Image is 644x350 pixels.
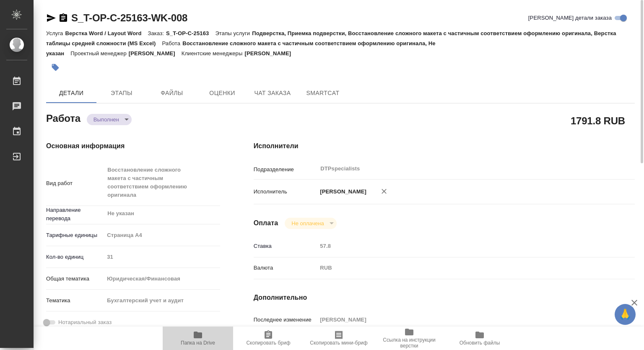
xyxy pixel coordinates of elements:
[618,306,632,323] span: 🙏
[254,316,317,324] p: Последнее изменение
[246,340,290,346] span: Скопировать бриф
[317,240,603,252] input: Пустое поле
[444,327,515,350] button: Обновить файлы
[87,114,132,125] div: Выполнен
[182,50,245,57] p: Клиентские менеджеры
[303,88,343,98] span: SmartCat
[254,264,317,272] p: Валюта
[285,218,336,229] div: Выполнен
[528,14,612,22] span: [PERSON_NAME] детали заказа
[166,30,215,36] p: S_T-OP-C-25163
[254,165,317,174] p: Подразделение
[104,228,220,242] div: Страница А4
[58,318,112,327] span: Нотариальный заказ
[289,220,326,227] button: Не оплачена
[317,314,603,326] input: Пустое поле
[46,179,104,188] p: Вид работ
[104,251,220,263] input: Пустое поле
[46,275,104,283] p: Общая тематика
[46,296,104,305] p: Тематика
[65,30,148,36] p: Верстка Word / Layout Word
[70,50,128,57] p: Проектный менеджер
[615,304,636,325] button: 🙏
[46,253,104,261] p: Кол-во единиц
[46,13,56,23] button: Скопировать ссылку для ЯМессенджера
[152,88,192,98] span: Файлы
[46,231,104,239] p: Тарифные единицы
[317,188,366,196] p: [PERSON_NAME]
[46,30,65,36] p: Услуга
[317,261,603,275] div: RUB
[244,50,297,57] p: [PERSON_NAME]
[71,12,187,23] a: S_T-OP-C-25163-WK-008
[254,141,635,151] h4: Исполнители
[202,88,242,98] span: Оценки
[375,182,393,201] button: Удалить исполнителя
[51,88,91,98] span: Детали
[46,30,616,46] p: Подверстка, Приемка подверстки, Восстановление сложного макета с частичным соответствием оформлен...
[46,141,220,151] h4: Основная информация
[379,337,439,349] span: Ссылка на инструкции верстки
[91,116,122,123] button: Выполнен
[254,242,317,250] p: Ставка
[46,58,65,77] button: Добавить тэг
[460,340,500,346] span: Обновить файлы
[215,30,252,36] p: Этапы услуги
[304,327,374,350] button: Скопировать мини-бриф
[46,110,80,125] h2: Работа
[254,218,278,228] h4: Оплата
[104,293,220,308] div: Бухгалтерский учет и аудит
[233,327,304,350] button: Скопировать бриф
[46,206,104,223] p: Направление перевода
[374,327,444,350] button: Ссылка на инструкции верстки
[254,293,635,303] h4: Дополнительно
[148,30,166,36] p: Заказ:
[310,340,367,346] span: Скопировать мини-бриф
[254,188,317,196] p: Исполнитель
[252,88,293,98] span: Чат заказа
[104,272,220,286] div: Юридическая/Финансовая
[58,13,68,23] button: Скопировать ссылку
[129,50,182,57] p: [PERSON_NAME]
[163,327,233,350] button: Папка на Drive
[181,340,215,346] span: Папка на Drive
[162,40,182,46] p: Работа
[571,113,625,128] h2: 1791.8 RUB
[46,40,436,57] p: Восстановление сложного макета с частичным соответствием оформлению оригинала, Не указан
[101,88,142,98] span: Этапы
